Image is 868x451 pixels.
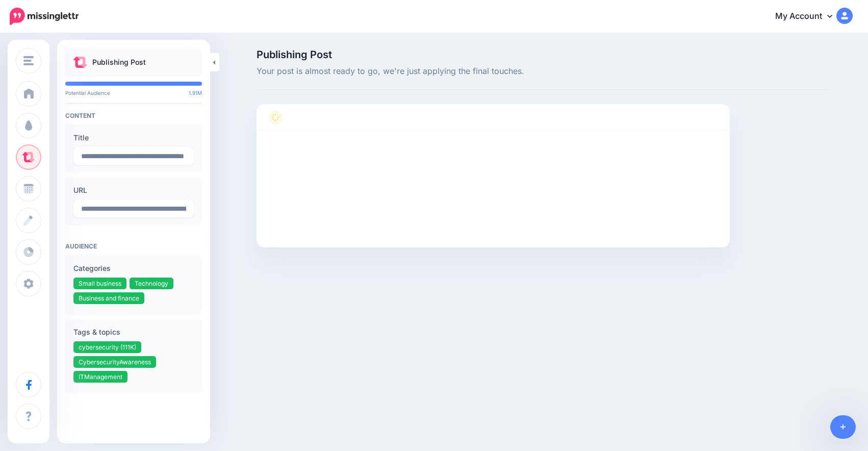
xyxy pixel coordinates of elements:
h4: Content [65,112,202,119]
img: menu.png [23,56,34,65]
span: Technology [135,280,168,287]
span: Business and finance [79,294,139,302]
label: Title [73,132,194,144]
span: Small business [79,280,121,287]
p: Publishing Post [92,56,146,68]
label: Tags & topics [73,326,194,338]
img: curate.png [73,57,87,68]
span: CybersecurityAwareness [79,358,151,366]
span: cybersecurity (111K) [79,343,136,351]
span: ITManagement [79,373,122,381]
h4: Audience [65,242,202,250]
span: 1.91M [189,90,202,96]
a: My Account [765,4,853,29]
span: Your post is almost ready to go, we're just applying the final touches. [257,65,828,78]
span: Publishing Post [257,49,828,60]
label: Categories [73,262,194,274]
label: URL [73,184,194,196]
p: Potential Audience [65,90,202,96]
img: Missinglettr [10,8,79,25]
